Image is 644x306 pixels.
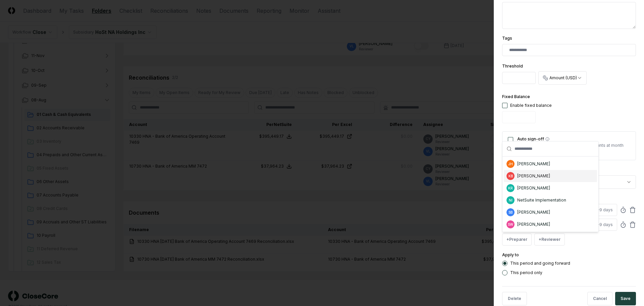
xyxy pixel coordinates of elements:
[517,221,550,227] div: [PERSON_NAME]
[584,219,617,231] button: +9 days
[517,209,550,215] div: [PERSON_NAME]
[517,161,550,167] div: [PERSON_NAME]
[502,157,598,232] div: Suggestions
[502,94,530,99] label: Fixed Balance
[508,186,513,191] span: KR
[510,102,552,108] div: Enable fixed balance
[545,137,549,141] button: Auto sign-off
[502,292,527,305] button: Delete
[615,292,636,305] button: Save
[502,252,519,257] label: Apply to
[534,233,565,246] button: +Reviewer
[502,36,512,41] label: Tags
[508,222,513,227] span: SW
[502,233,532,246] button: +Preparer
[510,271,542,275] label: This period only
[517,173,550,179] div: [PERSON_NAME]
[509,198,513,203] span: NI
[587,292,612,305] button: Cancel
[508,210,513,215] span: SB
[584,204,617,216] button: +9 days
[517,137,630,141] label: Auto sign-off
[510,261,570,265] label: This period and going forward
[517,185,550,191] div: [PERSON_NAME]
[508,162,513,167] span: JH
[517,197,566,203] div: NetSuite Implementation
[502,63,523,69] label: Threshold
[508,174,513,179] span: KB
